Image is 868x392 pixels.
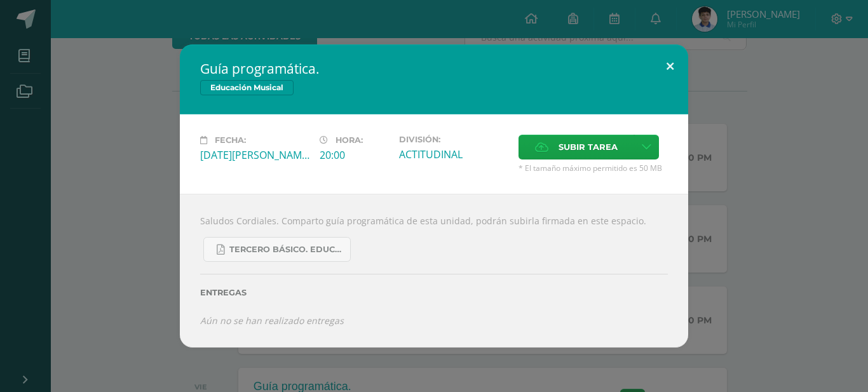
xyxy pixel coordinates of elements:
a: Tercero básico. Educación Musical.pdf [203,237,351,262]
span: * El tamaño máximo permitido es 50 MB [519,163,668,173]
div: Saludos Cordiales. Comparto guía programática de esta unidad, podrán subirla firmada en este espa... [180,194,688,347]
label: Entregas [200,288,668,297]
span: Fecha: [215,135,246,145]
span: Subir tarea [559,135,618,159]
div: ACTITUDINAL [399,147,508,161]
button: Close (Esc) [652,44,688,88]
span: Tercero básico. Educación Musical.pdf [229,245,344,255]
label: División: [399,135,508,144]
h2: Guía programática. [200,60,668,78]
span: Hora: [336,135,363,145]
span: Educación Musical [200,80,294,95]
div: 20:00 [320,148,389,162]
div: [DATE][PERSON_NAME] [200,148,309,162]
i: Aún no se han realizado entregas [200,314,344,327]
